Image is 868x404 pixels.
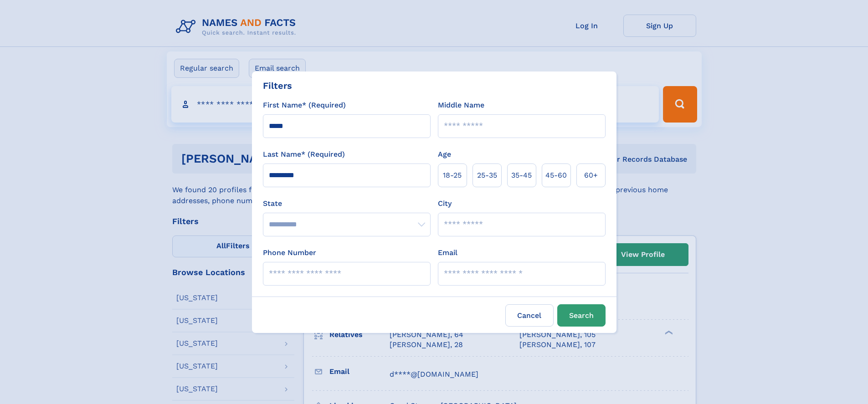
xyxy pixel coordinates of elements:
[438,149,451,160] label: Age
[438,247,457,258] label: Email
[263,247,316,258] label: Phone Number
[477,170,497,181] span: 25‑35
[438,198,452,209] label: City
[545,170,567,181] span: 45‑60
[584,170,598,181] span: 60+
[263,198,431,209] label: State
[438,100,484,111] label: Middle Name
[511,170,532,181] span: 35‑45
[557,304,606,327] button: Search
[443,170,462,181] span: 18‑25
[263,149,345,160] label: Last Name* (Required)
[505,304,554,327] label: Cancel
[263,79,292,92] div: Filters
[263,100,346,111] label: First Name* (Required)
